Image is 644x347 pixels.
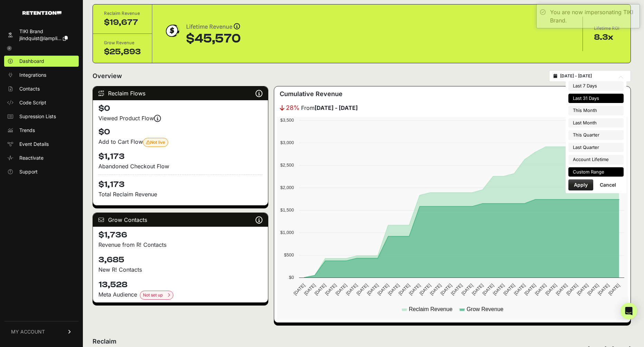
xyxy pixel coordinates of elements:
span: Integrations [19,72,46,78]
text: [DATE] [387,283,401,296]
text: [DATE] [439,283,453,296]
button: Cancel [594,179,622,190]
text: [DATE] [565,283,579,296]
a: MY ACCOUNT [4,321,79,342]
li: This Quarter [568,130,624,140]
span: From [301,104,358,112]
span: Support [19,168,38,175]
h4: $1,173 [98,175,262,190]
text: $2,500 [280,162,294,168]
text: [DATE] [408,283,421,296]
strong: [DATE] - [DATE] [315,104,358,111]
img: Retention.com [22,11,61,15]
text: [DATE] [429,283,442,296]
h2: Reclaim [93,337,257,346]
text: $2,000 [280,185,294,190]
text: Grow Revenue [467,306,503,312]
div: $45,570 [186,32,241,46]
div: Open Intercom Messenger [621,303,637,319]
li: This Month [568,106,624,115]
text: [DATE] [397,283,411,296]
div: Abandoned Checkout Flow [98,162,262,170]
span: 28% [286,103,300,113]
text: [DATE] [586,283,600,296]
img: dollar-coin-05c43ed7efb7bc0c12610022525b4bbbb207c7efeef5aecc26f025e68dcafac9.png [163,22,181,39]
h4: $1,736 [98,229,262,241]
a: Supression Lists [4,111,79,122]
text: [DATE] [366,283,379,296]
text: [DATE] [314,283,327,296]
li: Custom Range [568,167,624,177]
text: [DATE] [597,283,610,296]
h4: 3,685 [98,254,262,265]
div: Reclaim Revenue [104,10,141,17]
span: Not live [146,140,165,145]
text: [DATE] [324,283,337,296]
div: TIKI Brand [19,28,68,35]
a: Trends [4,125,79,136]
text: [DATE] [419,283,432,296]
text: [DATE] [303,283,316,296]
text: $3,500 [280,118,294,123]
li: Last Month [568,118,624,128]
span: Dashboard [19,58,44,65]
li: Last Quarter [568,143,624,152]
button: Apply [568,179,593,190]
text: $500 [284,252,294,257]
text: [DATE] [544,283,558,296]
div: Meta Audience [98,290,262,300]
a: TIKI Brand jlindquist@lampli... [4,26,79,44]
a: Support [4,166,79,177]
text: [DATE] [555,283,568,296]
span: jlindquist@lampli... [19,35,61,41]
text: [DATE] [355,283,369,296]
text: [DATE] [335,283,348,296]
div: You are now impersonating TIKI Brand. [550,8,636,25]
p: Total Reclaim Revenue [98,190,262,198]
span: Event Details [19,141,49,148]
text: [DATE] [523,283,537,296]
span: Supression Lists [19,113,56,120]
text: [DATE] [460,283,474,296]
li: Account Lifetime [568,155,624,165]
h4: $1,173 [98,151,262,162]
text: $3,000 [280,140,294,145]
h4: $0 [98,126,262,138]
h4: 13,528 [98,279,262,290]
span: MY ACCOUNT [11,328,45,335]
div: Grow Contacts [93,213,268,227]
text: $0 [289,275,294,280]
a: Integrations [4,69,79,81]
div: $25,893 [104,46,141,57]
text: [DATE] [345,283,358,296]
text: [DATE] [471,283,484,296]
text: $1,500 [280,207,294,213]
div: Viewed Product Flow [98,114,262,122]
p: New R! Contacts [98,265,262,274]
span: Contacts [19,85,40,92]
text: Reclaim Revenue [409,306,452,312]
span: Reactivate [19,154,44,161]
text: [DATE] [534,283,547,296]
text: [DATE] [292,283,306,296]
text: [DATE] [607,283,621,296]
h4: $0 [98,103,262,114]
span: Code Script [19,99,46,106]
a: Dashboard [4,56,79,67]
div: Lifetime Revenue [186,22,241,32]
text: [DATE] [492,283,505,296]
div: $19,677 [104,17,141,28]
text: [DATE] [513,283,526,296]
li: Last 31 Days [568,94,624,103]
text: [DATE] [481,283,495,296]
text: [DATE] [450,283,463,296]
li: Last 7 Days [568,81,624,91]
a: Code Script [4,97,79,108]
i: Events are firing, and revenue is coming soon! Reclaim revenue is updated nightly. [154,118,161,119]
text: [DATE] [502,283,516,296]
div: Grow Revenue [104,39,141,46]
a: Reactivate [4,152,79,163]
text: [DATE] [376,283,390,296]
text: [DATE] [576,283,589,296]
a: Event Details [4,139,79,150]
